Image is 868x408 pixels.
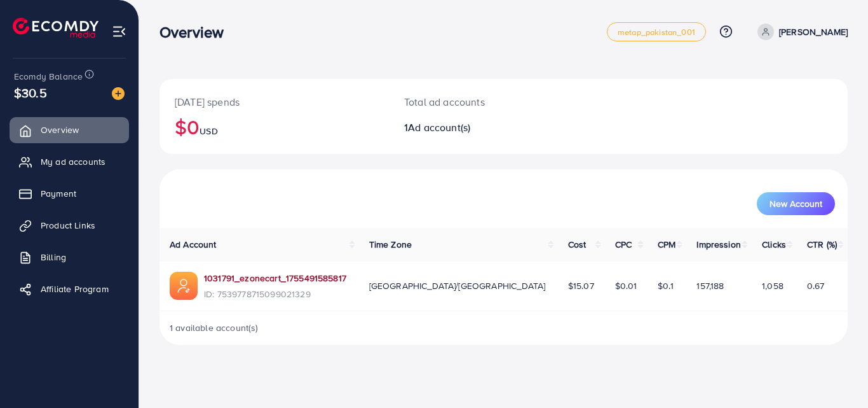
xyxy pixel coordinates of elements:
[170,238,217,251] span: Ad Account
[10,149,129,174] a: My ad accounts
[369,279,546,292] span: [GEOGRAPHIC_DATA]/[GEOGRAPHIC_DATA]
[14,70,83,83] span: Ecomdy Balance
[404,122,546,134] h2: 1
[752,24,848,40] a: [PERSON_NAME]
[112,24,126,39] img: menu
[204,288,346,300] span: ID: 7539778715099021329
[41,155,105,168] span: My ad accounts
[408,120,470,134] span: Ad account(s)
[159,23,234,41] h3: Overview
[13,18,98,38] img: logo
[762,238,786,251] span: Clicks
[10,276,129,302] a: Affiliate Program
[175,115,374,139] h2: $0
[204,272,346,285] a: 1031791_ezonecart_1755491585817
[14,83,47,102] span: $30.5
[770,199,822,208] span: New Account
[779,24,848,39] p: [PERSON_NAME]
[807,238,837,251] span: CTR (%)
[41,283,109,295] span: Affiliate Program
[568,238,587,251] span: Cost
[112,87,125,100] img: image
[618,28,695,36] span: metap_pakistan_001
[615,238,632,251] span: CPC
[10,244,129,270] a: Billing
[814,351,858,398] iframe: Chat
[807,279,825,292] span: 0.67
[10,213,129,238] a: Product Links
[696,279,724,292] span: 157,188
[175,94,374,109] p: [DATE] spends
[41,187,76,200] span: Payment
[200,125,217,137] span: USD
[757,192,835,215] button: New Account
[41,219,95,232] span: Product Links
[658,279,674,292] span: $0.1
[615,279,637,292] span: $0.01
[568,279,594,292] span: $15.07
[170,321,259,334] span: 1 available account(s)
[10,117,129,143] a: Overview
[170,272,198,300] img: ic-ads-acc.e4c84228.svg
[696,238,741,251] span: Impression
[41,123,79,136] span: Overview
[41,251,66,264] span: Billing
[762,279,783,292] span: 1,058
[404,94,546,109] p: Total ad accounts
[607,22,706,41] a: metap_pakistan_001
[658,238,675,251] span: CPM
[10,181,129,206] a: Payment
[369,238,412,251] span: Time Zone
